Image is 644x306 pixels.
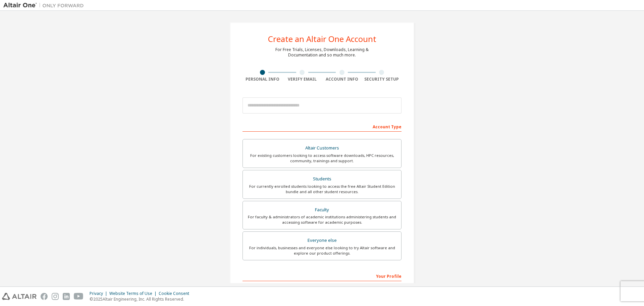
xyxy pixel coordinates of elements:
[247,153,397,164] div: For existing customers looking to access software downloads, HPC resources, community, trainings ...
[247,205,397,215] div: Faculty
[2,293,37,300] img: altair_logo.svg
[52,293,59,300] img: instagram.svg
[74,293,84,300] img: youtube.svg
[247,174,397,184] div: Students
[109,291,159,296] div: Website Terms of Use
[282,77,322,82] div: Verify Email
[322,77,362,82] div: Account Info
[243,121,401,132] div: Account Type
[243,77,282,82] div: Personal Info
[247,214,397,225] div: For faculty & administrators of academic institutions administering students and accessing softwa...
[3,2,87,9] img: Altair One
[90,291,109,296] div: Privacy
[247,245,397,256] div: For individuals, businesses and everyone else looking to try Altair software and explore our prod...
[247,236,397,245] div: Everyone else
[41,293,48,300] img: facebook.svg
[247,184,397,194] div: For currently enrolled students looking to access the free Altair Student Edition bundle and all ...
[268,35,376,43] div: Create an Altair One Account
[362,77,402,82] div: Security Setup
[247,143,397,153] div: Altair Customers
[243,270,401,281] div: Your Profile
[275,47,369,58] div: For Free Trials, Licenses, Downloads, Learning & Documentation and so much more.
[90,296,193,302] p: © 2025 Altair Engineering, Inc. All Rights Reserved.
[63,293,70,300] img: linkedin.svg
[159,291,193,296] div: Cookie Consent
